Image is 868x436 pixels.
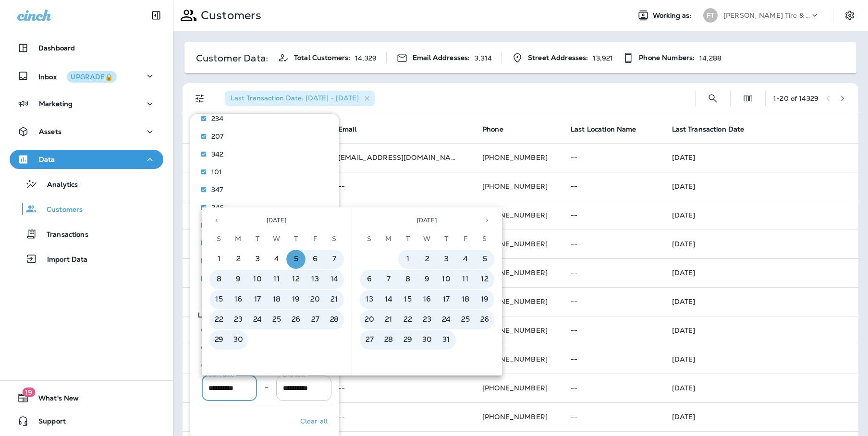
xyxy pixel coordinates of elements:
[437,270,456,289] button: 10
[325,270,344,289] button: 14
[71,73,113,80] div: UPGRADE🔒
[379,290,398,309] button: 14
[437,310,456,329] button: 24
[456,270,475,289] button: 11
[639,54,695,62] span: Phone Numbers:
[248,270,267,289] button: 10
[286,250,306,269] button: 5
[413,54,470,62] span: Email Addresses:
[183,402,327,431] td: [PERSON_NAME]
[653,12,694,20] span: Working as:
[325,310,344,329] button: 28
[10,38,163,58] button: Dashboard
[265,383,269,392] p: –
[475,270,494,289] button: 12
[398,250,417,269] button: 1
[418,230,436,249] span: Wednesday
[211,133,223,140] p: 207
[398,310,417,329] button: 22
[571,211,649,219] p: --
[571,240,649,248] p: --
[39,100,73,108] p: Marketing
[571,269,649,277] p: --
[37,230,88,240] p: Transactions
[398,270,417,289] button: 8
[283,371,306,378] label: End date
[209,213,224,228] button: Previous month
[38,71,117,81] p: Inbox
[326,230,343,249] span: Saturday
[593,54,613,62] p: 13,921
[476,230,493,249] span: Saturday
[571,125,649,133] span: Last Location Name
[196,54,268,62] p: Customer Data:
[399,230,416,249] span: Tuesday
[39,156,55,163] p: Data
[209,310,229,329] button: 22
[211,186,223,194] p: 347
[417,330,437,350] button: 30
[361,230,378,249] span: Sunday
[10,122,163,141] button: Assets
[571,327,649,334] p: --
[300,417,328,425] p: Clear all
[183,287,327,316] td: [PERSON_NAME]
[208,371,234,378] label: Start date
[417,270,437,289] button: 9
[471,201,559,230] td: [PHONE_NUMBER]
[183,230,327,258] td: [PERSON_NAME]
[10,412,163,431] button: Support
[482,125,516,133] span: Phone
[286,310,306,329] button: 26
[67,71,117,83] button: UPGRADE🔒
[660,374,859,402] td: [DATE]
[660,143,859,172] td: [DATE]
[294,54,350,62] span: Total Customers:
[660,258,859,287] td: [DATE]
[672,125,745,133] span: Last Transaction Date
[379,270,398,289] button: 7
[338,182,459,190] p: --
[417,250,437,269] button: 2
[37,206,83,215] p: Customers
[286,270,306,289] button: 12
[267,250,286,269] button: 4
[475,310,494,329] button: 26
[480,213,494,228] button: Next month
[209,330,229,350] button: 29
[249,230,266,249] span: Tuesday
[398,290,417,309] button: 15
[738,89,758,108] button: Edit Fields
[296,409,331,433] button: Clear all
[437,330,456,350] button: 31
[268,230,285,249] span: Wednesday
[229,330,248,350] button: 30
[338,413,459,421] p: --
[211,168,222,176] p: 101
[723,12,810,19] p: [PERSON_NAME] Tire & Auto Service
[773,95,819,102] div: 1 - 20 of 14329
[437,250,456,269] button: 3
[325,290,344,309] button: 21
[10,66,163,85] button: InboxUPGRADE🔒
[306,230,324,249] span: Friday
[306,270,325,289] button: 13
[29,417,66,429] span: Support
[231,94,359,102] span: Last Transaction Date: [DATE] - [DATE]
[229,250,248,269] button: 2
[230,230,247,249] span: Monday
[229,310,248,329] button: 23
[457,230,474,249] span: Friday
[471,230,559,258] td: [PHONE_NUMBER]
[475,250,494,269] button: 5
[471,143,559,172] td: [PHONE_NUMBER]
[10,388,163,408] button: 19What's New
[360,270,379,289] button: 6
[471,172,559,201] td: [PHONE_NUMBER]
[571,125,636,133] span: Last Location Name
[456,250,475,269] button: 4
[287,230,305,249] span: Thursday
[209,290,229,309] button: 15
[660,201,859,230] td: [DATE]
[286,290,306,309] button: 19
